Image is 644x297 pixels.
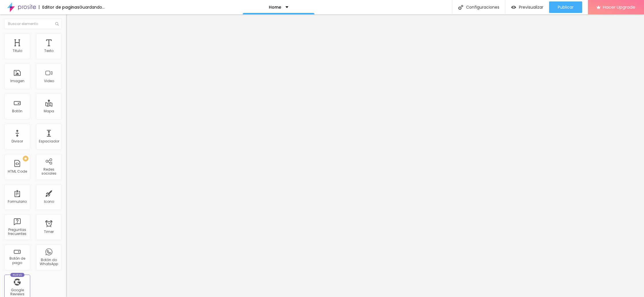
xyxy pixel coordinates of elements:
div: Video [44,79,54,83]
span: Hacer Upgrade [603,5,635,9]
span: Previsualizar [519,5,543,9]
div: Espaciador [39,139,59,143]
div: Botón de pago [6,256,28,265]
p: Home [269,5,281,9]
div: Titulo [13,49,22,53]
div: Editor de paginas [39,5,79,9]
img: Icone [55,22,59,26]
div: Botón do WhatsApp [37,258,60,266]
div: Icono [44,200,54,204]
div: Timer [44,230,54,234]
button: Previsualizar [505,1,549,13]
div: Google Reviews [6,288,28,296]
div: Redes sociales [37,167,60,176]
div: Preguntas frecuentes [6,228,28,236]
img: view-1.svg [511,5,516,10]
div: Guardando... [79,5,105,9]
div: Mapa [44,109,54,113]
button: Publicar [549,1,582,13]
div: Nuevo [10,273,24,277]
div: Divisor [11,139,23,143]
div: Texto [44,49,53,53]
img: Icone [458,5,463,10]
div: HTML Code [8,169,27,173]
span: Publicar [558,5,574,9]
input: Buscar elemento [4,19,62,29]
div: Botón [12,109,22,113]
div: Formulario [8,200,27,204]
div: Imagen [10,79,24,83]
iframe: Editor [66,14,644,297]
